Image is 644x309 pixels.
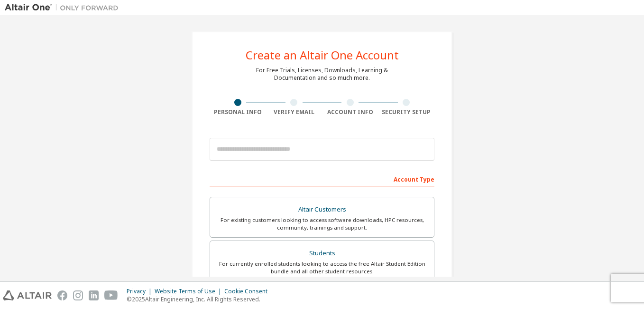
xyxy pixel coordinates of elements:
[216,260,428,275] div: For currently enrolled students looking to access the free Altair Student Edition bundle and all ...
[216,203,428,216] div: Altair Customers
[210,171,434,186] div: Account Type
[104,290,118,300] img: youtube.svg
[127,288,155,295] div: Privacy
[5,3,123,12] img: Altair One
[216,247,428,260] div: Students
[3,290,52,300] img: altair_logo.svg
[378,108,435,116] div: Security Setup
[216,216,428,232] div: For existing customers looking to access software downloads, HPC resources, community, trainings ...
[246,49,399,61] div: Create an Altair One Account
[127,295,273,303] p: © 2025 Altair Engineering, Inc. All Rights Reserved.
[57,290,67,300] img: facebook.svg
[89,290,99,300] img: linkedin.svg
[73,290,83,300] img: instagram.svg
[322,108,378,116] div: Account Info
[224,288,273,295] div: Cookie Consent
[266,108,322,116] div: Verify Email
[256,67,388,82] div: For Free Trials, Licenses, Downloads, Learning & Documentation and so much more.
[210,108,266,116] div: Personal Info
[155,288,224,295] div: Website Terms of Use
